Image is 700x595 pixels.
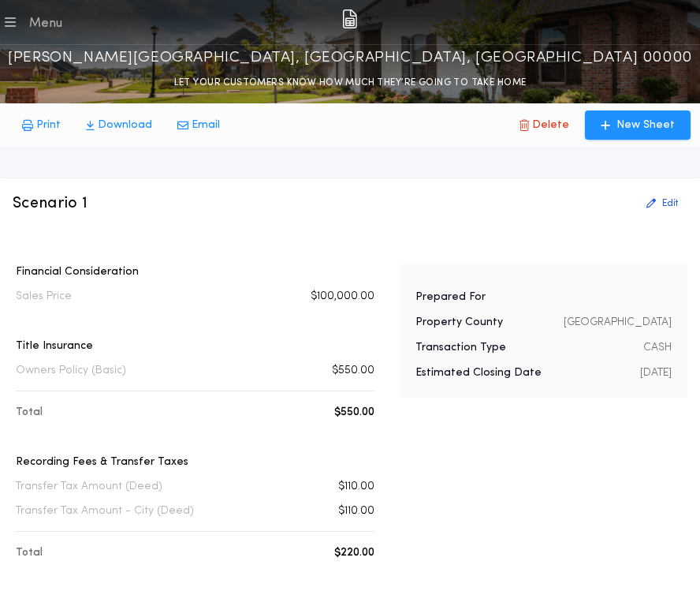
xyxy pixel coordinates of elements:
[564,315,672,331] p: [GEOGRAPHIC_DATA]
[16,264,374,280] p: Financial Consideration
[36,118,61,133] p: Print
[507,110,582,140] button: Delete
[16,363,126,379] p: Owners Policy (Basic)
[334,405,374,421] p: $550.00
[532,118,569,133] p: Delete
[415,290,486,305] p: Prepared For
[338,479,374,495] p: $110.00
[16,339,374,354] p: Title Insurance
[16,479,162,495] p: Transfer Tax Amount (Deed)
[16,503,194,519] p: Transfer Tax Amount - City (Deed)
[616,118,675,133] p: New Sheet
[98,118,152,133] p: Download
[415,340,506,356] p: Transaction Type
[640,365,672,381] p: [DATE]
[16,545,43,561] p: Total
[28,14,62,33] div: Menu
[342,9,357,28] img: img
[8,45,691,70] p: [PERSON_NAME][GEOGRAPHIC_DATA], [GEOGRAPHIC_DATA], [GEOGRAPHIC_DATA] 00000
[165,111,233,140] button: Email
[585,110,691,140] button: New Sheet
[415,365,542,381] p: Estimated Closing Date
[16,405,43,421] p: Total
[311,289,374,305] p: $100,000.00
[338,503,374,519] p: $110.00
[174,75,527,91] p: LET YOUR CUSTOMERS KNOW HOW MUCH THEY’RE GOING TO TAKE HOME
[334,545,374,561] p: $220.00
[16,455,374,470] p: Recording Fees & Transfer Taxes
[16,289,72,305] p: Sales Price
[643,340,672,356] p: CASH
[415,315,503,331] p: Property County
[73,111,165,140] button: Download
[662,197,678,210] p: Edit
[332,363,374,379] p: $550.00
[13,193,88,215] h3: Scenario 1
[192,118,220,133] p: Email
[9,111,73,140] button: Print
[637,191,687,216] button: Edit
